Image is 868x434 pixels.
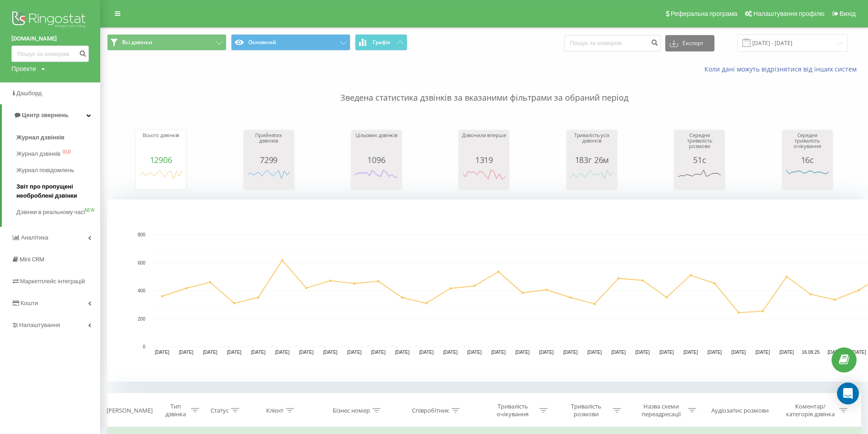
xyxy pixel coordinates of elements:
[138,288,145,293] text: 400
[852,350,866,355] text: [DATE]
[211,407,229,414] div: Статус
[395,350,410,355] text: [DATE]
[515,350,530,355] text: [DATE]
[16,90,42,97] span: Дашборд
[840,10,856,17] span: Вихід
[564,35,661,51] input: Пошук за номером
[16,179,100,204] a: Звіт про пропущені необроблені дзвінки
[16,129,100,146] a: Журнал дзвінків
[488,403,537,418] div: Тривалість очікування
[731,350,746,355] text: [DATE]
[275,350,290,355] text: [DATE]
[491,350,506,355] text: [DATE]
[2,104,100,126] a: Центр звернень
[635,350,650,355] text: [DATE]
[467,350,482,355] text: [DATE]
[20,256,44,263] span: Mini CRM
[333,407,370,414] div: Бізнес номер
[802,350,820,355] text: 16.09.25
[708,350,722,355] text: [DATE]
[539,350,554,355] text: [DATE]
[138,317,145,322] text: 200
[323,350,338,355] text: [DATE]
[569,155,615,164] div: 183г 26м
[419,350,434,355] text: [DATE]
[373,39,390,46] span: Графік
[665,35,714,51] button: Експорт
[246,155,292,164] div: 7299
[753,10,824,17] span: Налаштування профілю
[562,403,611,418] div: Тривалість розмови
[16,149,60,158] span: Журнал дзвінків
[11,9,89,32] img: Ringostat logo
[11,64,36,73] div: Проекти
[138,260,145,266] text: 600
[837,383,859,404] div: Open Intercom Messenger
[355,34,407,51] button: Графік
[16,208,85,217] span: Дзвінки в реальному часі
[16,182,96,200] span: Звіт про пропущені необроблені дзвінки
[677,133,722,155] div: Середня тривалість розмови
[163,403,189,418] div: Тип дзвінка
[683,350,698,355] text: [DATE]
[138,232,145,237] text: 800
[704,65,861,73] a: Коли дані можуть відрізнятися вiд інших систем
[22,112,68,118] span: Центр звернень
[827,350,842,355] text: [DATE]
[246,133,292,155] div: Прийнятих дзвінків
[11,46,89,62] input: Пошук за номером
[107,34,226,51] button: Всі дзвінки
[563,350,578,355] text: [DATE]
[371,350,386,355] text: [DATE]
[138,164,184,192] svg: A chart.
[637,403,686,418] div: Назва схеми переадресації
[16,162,100,179] a: Журнал повідомлень
[266,407,283,414] div: Клієнт
[16,146,100,162] a: Журнал дзвінківOLD
[107,74,861,104] p: Зведена статистика дзвінків за вказаними фільтрами за обраний період
[461,133,507,155] div: Дзвонили вперше
[569,133,615,155] div: Тривалість усіх дзвінків
[227,350,241,355] text: [DATE]
[780,350,794,355] text: [DATE]
[16,133,65,142] span: Журнал дзвінків
[299,350,313,355] text: [DATE]
[11,34,89,43] a: [DOMAIN_NAME]
[143,344,145,349] text: 0
[21,300,38,306] span: Кошти
[671,10,738,17] span: Реферальна програма
[784,403,837,418] div: Коментар/категорія дзвінка
[354,164,399,192] svg: A chart.
[21,234,48,241] span: Аналiтика
[412,407,449,414] div: Співробітник
[251,350,266,355] text: [DATE]
[461,164,507,192] svg: A chart.
[138,133,184,155] div: Всього дзвінків
[122,39,152,46] span: Всі дзвінки
[677,164,722,192] svg: A chart.
[246,164,292,192] div: A chart.
[179,350,194,355] text: [DATE]
[569,164,615,192] svg: A chart.
[611,350,626,355] text: [DATE]
[354,133,399,155] div: Цільових дзвінків
[20,278,85,285] span: Маркетплейс інтеграцій
[461,155,507,164] div: 1319
[16,204,100,220] a: Дзвінки в реальному часіNEW
[659,350,674,355] text: [DATE]
[354,155,399,164] div: 1096
[785,164,830,192] svg: A chart.
[138,155,184,164] div: 12906
[231,34,350,51] button: Основний
[785,155,830,164] div: 16с
[711,407,769,414] div: Аудіозапис розмови
[443,350,458,355] text: [DATE]
[16,166,74,175] span: Журнал повідомлень
[155,350,169,355] text: [DATE]
[107,407,153,414] div: [PERSON_NAME]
